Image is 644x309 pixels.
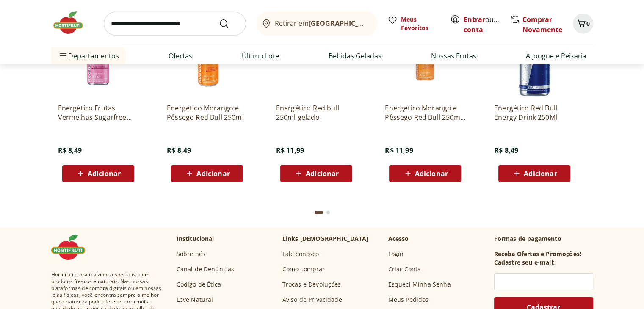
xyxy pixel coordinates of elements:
a: Energético Morango e Pêssego Red Bull 250ml [167,103,247,122]
span: Departamentos [58,46,119,66]
span: R$ 8,49 [494,146,518,155]
button: Menu [58,46,68,66]
button: Adicionar [171,165,243,182]
button: Adicionar [498,165,570,182]
button: Adicionar [280,165,352,182]
a: Fale conosco [282,250,319,258]
input: search [104,12,246,36]
button: Go to page 2 from fs-carousel [325,202,332,223]
button: Carrinho [573,14,593,34]
span: R$ 8,49 [58,146,82,155]
span: Adicionar [196,170,229,177]
p: Formas de pagamento [494,235,593,243]
a: Energético Frutas Vermelhas Sugarfree Red Bull 250ml [58,103,138,122]
a: Nossas Frutas [431,51,476,61]
p: Acesso [388,235,409,243]
button: Adicionar [389,165,461,182]
a: Canal de Denúncias [177,265,235,273]
a: Trocas e Devoluções [282,280,341,289]
a: Meus Pedidos [388,295,429,304]
a: Último Lote [242,51,279,61]
span: Adicionar [88,170,121,177]
a: Comprar Novamente [522,15,562,34]
span: Adicionar [524,170,557,177]
a: Leve Natural [177,295,213,304]
a: Açougue e Peixaria [526,51,586,61]
b: [GEOGRAPHIC_DATA]/[GEOGRAPHIC_DATA] [309,19,451,28]
a: Como comprar [282,265,325,273]
button: Current page from fs-carousel [313,202,325,223]
span: R$ 11,99 [276,146,304,155]
a: Energético Red bull 250ml gelado [276,103,357,122]
span: Adicionar [415,170,448,177]
a: Sobre nós [177,250,205,258]
span: ou [464,14,501,35]
button: Submit Search [219,19,239,29]
span: R$ 8,49 [167,146,191,155]
a: Esqueci Minha Senha [388,280,451,289]
a: Criar Conta [388,265,421,273]
span: R$ 11,99 [385,146,413,155]
p: Links [DEMOGRAPHIC_DATA] [282,235,369,243]
a: Criar conta [464,15,510,34]
img: Hortifruti [51,235,94,260]
a: Meus Favoritos [387,15,440,32]
span: Retirar em [275,19,368,27]
button: Adicionar [62,165,134,182]
a: Entrar [464,15,485,24]
span: 0 [586,19,590,28]
img: Hortifruti [51,10,94,36]
a: Login [388,250,404,258]
h3: Cadastre seu e-mail: [494,258,555,267]
span: Adicionar [306,170,339,177]
a: Energético Red Bull Energy Drink 250Ml [494,103,575,122]
a: Energético Morango e Pêssego Red Bull 250ml gelado [385,103,465,122]
a: Ofertas [169,51,192,61]
a: Aviso de Privacidade [282,295,342,304]
p: Institucional [177,235,214,243]
a: Bebidas Geladas [329,51,381,61]
a: Código de Ética [177,280,221,289]
span: Meus Favoritos [401,15,440,32]
button: Retirar em[GEOGRAPHIC_DATA]/[GEOGRAPHIC_DATA] [256,12,377,36]
h3: Receba Ofertas e Promoções! [494,250,581,258]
